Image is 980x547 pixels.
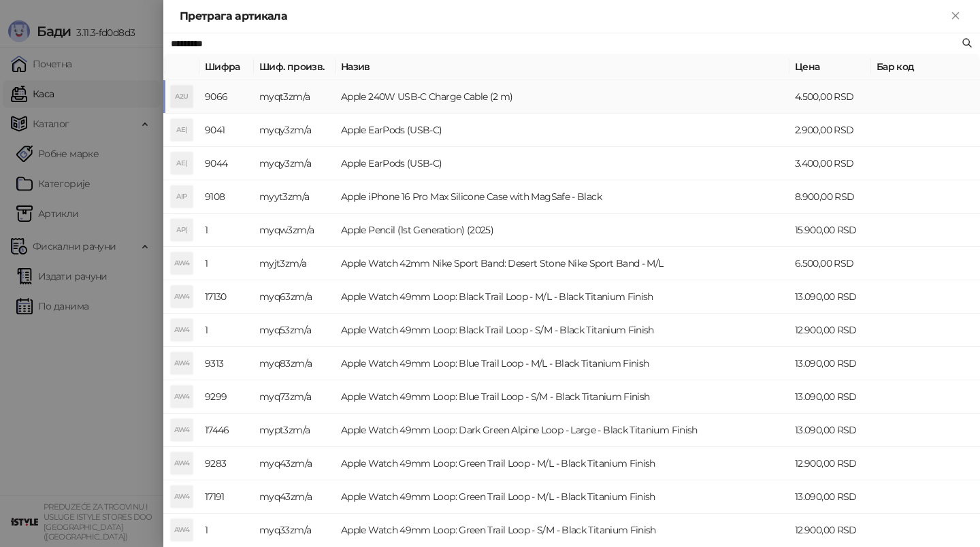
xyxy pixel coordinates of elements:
[254,280,336,314] td: myq63zm/a
[336,54,789,80] th: Назив
[947,8,964,24] button: Close
[199,480,254,514] td: 17191
[336,480,789,514] td: Apple Watch 49mm Loop: Green Trail Loop - M/L - Black Titanium Finish
[254,247,336,280] td: myjt3zm/a
[199,447,254,480] td: 9283
[336,214,789,247] td: Apple Pencil (1st Generation) (2025)
[199,180,254,214] td: 9108
[336,514,789,547] td: Apple Watch 49mm Loop: Green Trail Loop - S/M - Black Titanium Finish
[254,180,336,214] td: myyt3zm/a
[789,380,871,414] td: 13.090,00 RSD
[336,80,789,114] td: Apple 240W USB-C Charge Cable (2 m)
[199,314,254,347] td: 1
[199,514,254,547] td: 1
[336,180,789,214] td: Apple iPhone 16 Pro Max Silicone Case with MagSafe - Black
[199,347,254,380] td: 9313
[254,314,336,347] td: myq53zm/a
[871,54,980,80] th: Бар код
[789,314,871,347] td: 12.900,00 RSD
[254,214,336,247] td: myqw3zm/a
[789,114,871,147] td: 2.900,00 RSD
[199,114,254,147] td: 9041
[171,286,193,308] div: AW4
[199,280,254,314] td: 17130
[171,352,193,374] div: AW4
[789,414,871,447] td: 13.090,00 RSD
[789,480,871,514] td: 13.090,00 RSD
[336,447,789,480] td: Apple Watch 49mm Loop: Green Trail Loop - M/L - Black Titanium Finish
[171,152,193,174] div: AE(
[254,347,336,380] td: myq83zm/a
[789,80,871,114] td: 4.500,00 RSD
[199,147,254,180] td: 9044
[789,514,871,547] td: 12.900,00 RSD
[254,380,336,414] td: myq73zm/a
[336,280,789,314] td: Apple Watch 49mm Loop: Black Trail Loop - M/L - Black Titanium Finish
[171,419,193,441] div: AW4
[171,386,193,408] div: AW4
[171,86,193,107] div: A2U
[171,219,193,241] div: AP(
[171,519,193,541] div: AW4
[171,119,193,141] div: AE(
[254,514,336,547] td: myq33zm/a
[171,452,193,474] div: AW4
[254,147,336,180] td: myqy3zm/a
[254,114,336,147] td: myqy3zm/a
[180,8,947,24] div: Претрага артикала
[336,247,789,280] td: Apple Watch 42mm Nike Sport Band: Desert Stone Nike Sport Band - M/L
[789,247,871,280] td: 6.500,00 RSD
[789,347,871,380] td: 13.090,00 RSD
[199,54,254,80] th: Шифра
[336,414,789,447] td: Apple Watch 49mm Loop: Dark Green Alpine Loop - Large - Black Titanium Finish
[336,114,789,147] td: Apple EarPods (USB-C)
[199,214,254,247] td: 1
[336,314,789,347] td: Apple Watch 49mm Loop: Black Trail Loop - S/M - Black Titanium Finish
[336,347,789,380] td: Apple Watch 49mm Loop: Blue Trail Loop - M/L - Black Titanium Finish
[254,54,336,80] th: Шиф. произв.
[789,280,871,314] td: 13.090,00 RSD
[336,380,789,414] td: Apple Watch 49mm Loop: Blue Trail Loop - S/M - Black Titanium Finish
[254,80,336,114] td: myqt3zm/a
[789,214,871,247] td: 15.900,00 RSD
[199,80,254,114] td: 9066
[789,54,871,80] th: Цена
[789,147,871,180] td: 3.400,00 RSD
[171,186,193,208] div: AIP
[199,380,254,414] td: 9299
[254,480,336,514] td: myq43zm/a
[254,447,336,480] td: myq43zm/a
[199,414,254,447] td: 17446
[336,147,789,180] td: Apple EarPods (USB-C)
[171,486,193,508] div: AW4
[789,447,871,480] td: 12.900,00 RSD
[199,247,254,280] td: 1
[171,252,193,274] div: AW4
[254,414,336,447] td: mypt3zm/a
[171,319,193,341] div: AW4
[789,180,871,214] td: 8.900,00 RSD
